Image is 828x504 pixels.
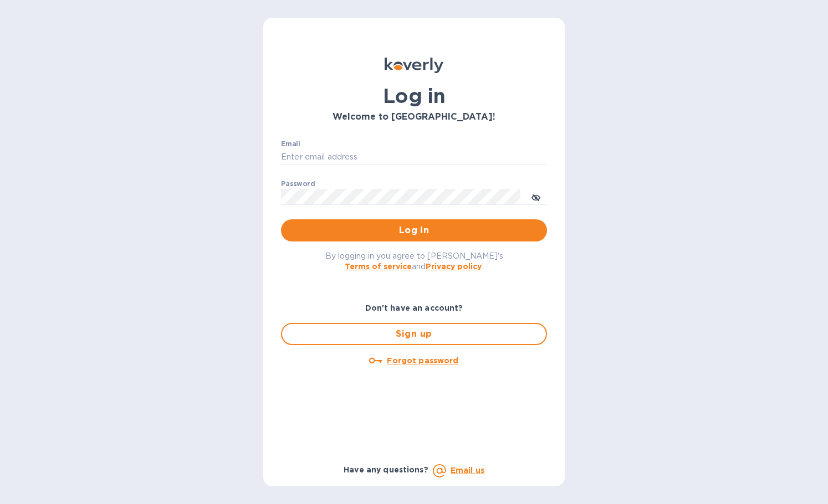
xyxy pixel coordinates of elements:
label: Email [281,141,300,147]
span: Log in [290,224,538,237]
a: Email us [451,466,484,475]
button: Sign up [281,323,547,345]
h1: Log in [281,84,547,107]
input: Enter email address [281,149,547,166]
a: Privacy policy [426,262,482,271]
label: Password [281,181,315,187]
button: Log in [281,219,547,241]
h3: Welcome to [GEOGRAPHIC_DATA]! [281,112,547,122]
a: Terms of service [345,262,412,271]
img: Koverly [385,58,443,73]
b: Have any questions? [344,465,428,474]
b: Don't have an account? [365,304,463,312]
u: Forgot password [387,356,458,365]
span: Sign up [291,327,537,341]
button: toggle password visibility [525,186,547,208]
span: By logging in you agree to [PERSON_NAME]'s and . [325,251,503,271]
